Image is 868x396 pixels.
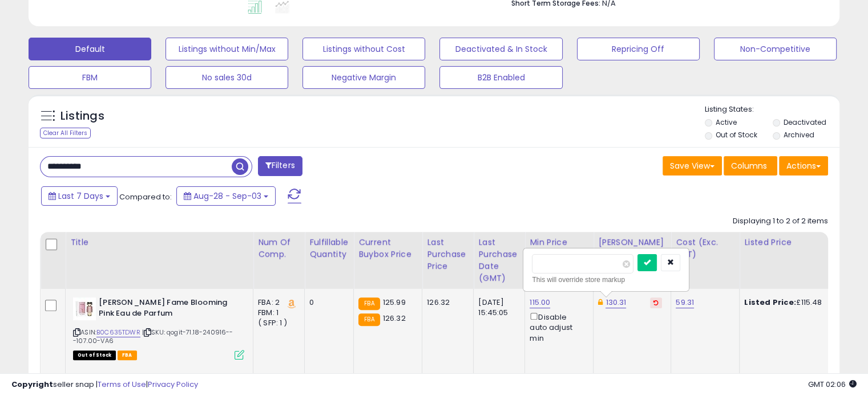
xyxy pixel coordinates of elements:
[29,38,151,60] button: Default
[73,297,96,320] img: 41d7Bn9gNgL._SL40_.jpg
[744,297,796,308] b: Listed Price:
[358,297,380,310] small: FBA
[383,313,406,324] span: 126.32
[598,236,666,248] div: [PERSON_NAME]
[530,297,550,308] a: 115.00
[478,297,516,318] div: [DATE] 15:45:05
[176,186,276,206] button: Aug-28 - Sep-03
[383,297,406,308] span: 125.99
[165,66,288,89] button: No sales 30d
[733,216,828,227] div: Displaying 1 to 2 of 2 items
[99,297,237,321] b: [PERSON_NAME] Fame Blooming Pink Eau de Parfum
[358,236,417,260] div: Current Buybox Price
[783,117,826,127] label: Deactivated
[73,297,244,358] div: ASIN:
[577,38,700,60] button: Repricing Off
[530,311,584,344] div: Disable auto adjust min
[439,66,562,89] button: B2B Enabled
[98,379,146,390] a: Terms of Use
[73,328,233,345] span: | SKU: qogit-71.18-240916---107.00-VA6
[808,379,857,390] span: 2025-09-11 02:06 GMT
[783,130,814,140] label: Archived
[358,313,380,326] small: FBA
[258,318,296,328] div: ( SFP: 1 )
[96,328,140,337] a: B0C635TDWR
[258,297,296,308] div: FBA: 2
[302,38,425,60] button: Listings without Cost
[11,379,53,390] strong: Copyright
[724,156,777,175] button: Columns
[676,236,734,260] div: Cost (Exc. VAT)
[676,297,694,308] a: 59.31
[427,297,465,308] div: 126.32
[663,156,722,175] button: Save View
[731,160,767,172] span: Columns
[148,379,198,390] a: Privacy Policy
[716,117,737,127] label: Active
[118,350,137,360] span: FBA
[716,130,757,140] label: Out of Stock
[258,236,300,260] div: Num of Comp.
[119,191,172,202] span: Compared to:
[309,236,349,260] div: Fulfillable Quantity
[258,156,302,176] button: Filters
[165,38,288,60] button: Listings without Min/Max
[70,236,248,248] div: Title
[258,308,296,318] div: FBM: 1
[193,190,261,202] span: Aug-28 - Sep-03
[29,66,151,89] button: FBM
[60,108,104,124] h5: Listings
[705,104,839,115] p: Listing States:
[11,379,198,390] div: seller snap | |
[744,236,843,248] div: Listed Price
[41,186,118,206] button: Last 7 Days
[779,156,828,175] button: Actions
[439,38,562,60] button: Deactivated & In Stock
[530,236,588,248] div: Min Price
[605,297,626,308] a: 130.31
[73,350,116,360] span: All listings that are currently out of stock and unavailable for purchase on Amazon
[714,38,837,60] button: Non-Competitive
[302,66,425,89] button: Negative Margin
[58,190,103,202] span: Last 7 Days
[532,274,680,285] div: This will override store markup
[744,297,839,308] div: £115.48
[309,297,345,308] div: 0
[478,236,520,284] div: Last Purchase Date (GMT)
[40,128,91,138] div: Clear All Filters
[427,236,469,272] div: Last Purchase Price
